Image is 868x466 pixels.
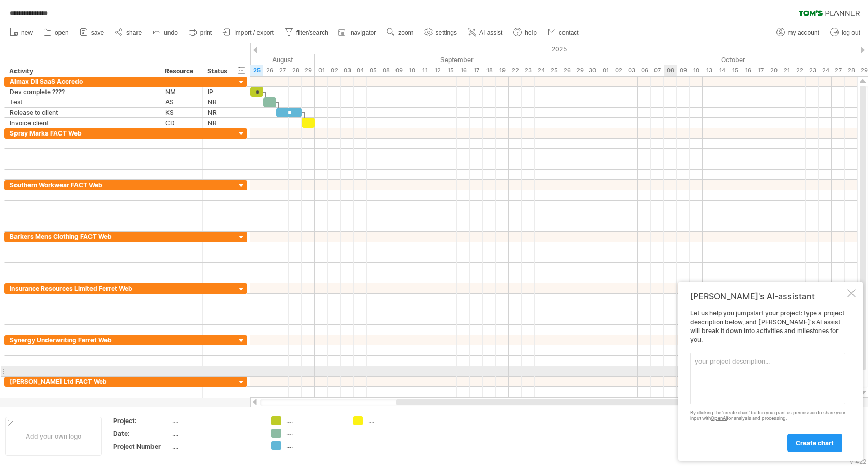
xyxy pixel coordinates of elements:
div: Monday, 27 October 2025 [832,65,845,76]
div: .... [172,429,259,438]
div: Monday, 1 September 2025 [315,65,328,76]
div: Monday, 8 September 2025 [379,65,392,76]
span: navigator [351,29,376,36]
div: .... [172,442,259,451]
div: Wednesday, 3 September 2025 [341,65,354,76]
div: .... [286,429,343,438]
div: Tuesday, 28 October 2025 [845,65,858,76]
div: Add your own logo [5,417,102,456]
div: CD [165,118,197,128]
div: Friday, 10 October 2025 [690,65,703,76]
div: Thursday, 4 September 2025 [354,65,367,76]
a: new [7,26,36,39]
div: Dev complete ???? [10,87,155,97]
a: save [77,26,107,39]
div: Resource [165,66,196,77]
div: Friday, 3 October 2025 [625,65,638,76]
div: Thursday, 23 October 2025 [806,65,819,76]
a: help [511,26,540,39]
div: Monday, 25 August 2025 [250,65,263,76]
div: Barkers Mens Clothing FACT Web [10,232,155,242]
div: Almax DII SaaS Accredo [10,77,155,86]
div: Friday, 12 September 2025 [431,65,444,76]
span: filter/search [296,29,328,36]
div: By clicking the 'create chart' button you grant us permission to share your input with for analys... [690,410,845,422]
div: Wednesday, 24 September 2025 [535,65,547,76]
div: .... [172,416,259,425]
div: Thursday, 16 October 2025 [741,65,754,76]
div: Tuesday, 23 September 2025 [522,65,535,76]
div: Status [207,66,230,77]
div: Monday, 15 September 2025 [444,65,457,76]
a: navigator [337,26,379,39]
span: help [525,29,537,36]
div: NM [165,87,197,97]
div: Wednesday, 17 September 2025 [470,65,483,76]
div: [PERSON_NAME] Ltd FACT Web [10,377,155,386]
a: share [112,26,145,39]
div: AS [165,97,197,107]
span: import / export [234,29,274,36]
div: Friday, 19 September 2025 [496,65,509,76]
a: AI assist [465,26,506,39]
div: KS [165,108,197,117]
div: Friday, 26 September 2025 [560,65,573,76]
a: import / export [220,26,277,39]
div: Tuesday, 14 October 2025 [715,65,728,76]
div: Tuesday, 2 September 2025 [328,65,341,76]
div: Tuesday, 16 September 2025 [457,65,470,76]
div: Project: [113,416,170,425]
div: .... [286,441,343,450]
div: Synergy Underwriting Ferret Web [10,335,155,345]
div: Monday, 13 October 2025 [703,65,715,76]
span: open [55,29,69,36]
div: NR [208,97,231,107]
div: .... [368,416,424,425]
div: NR [208,118,231,128]
div: Wednesday, 27 August 2025 [276,65,289,76]
div: Thursday, 18 September 2025 [483,65,496,76]
div: Friday, 24 October 2025 [819,65,832,76]
div: Thursday, 28 August 2025 [289,65,302,76]
div: IP [208,87,231,97]
div: Spray Marks FACT Web [10,128,155,138]
a: log out [828,26,863,39]
div: Friday, 5 September 2025 [367,65,379,76]
div: NR [208,108,231,117]
div: Wednesday, 22 October 2025 [793,65,806,76]
div: Insurance Resources Limited Ferret Web [10,283,155,293]
a: print [186,26,215,39]
div: [PERSON_NAME]'s AI-assistant [690,291,845,302]
div: September 2025 [315,54,599,65]
div: Tuesday, 21 October 2025 [780,65,793,76]
div: Tuesday, 30 September 2025 [586,65,599,76]
span: zoom [398,29,413,36]
a: undo [150,26,181,39]
div: Tuesday, 7 October 2025 [651,65,664,76]
div: Project Number [113,442,170,451]
a: create chart [787,434,842,452]
a: contact [545,26,582,39]
a: open [41,26,72,39]
span: log out [842,29,860,36]
div: Monday, 29 September 2025 [573,65,586,76]
a: filter/search [282,26,331,39]
a: my account [774,26,823,39]
div: Wednesday, 10 September 2025 [405,65,418,76]
span: settings [436,29,457,36]
span: my account [788,29,819,36]
div: Wednesday, 1 October 2025 [599,65,612,76]
div: Southern Workwear FACT Web [10,180,155,190]
div: Friday, 17 October 2025 [754,65,767,76]
div: Wednesday, 8 October 2025 [664,65,677,76]
span: AI assist [479,29,502,36]
div: ​ [302,118,315,128]
div: Let us help you jumpstart your project: type a project description below, and [PERSON_NAME]'s AI ... [690,309,845,452]
div: Monday, 22 September 2025 [509,65,522,76]
a: OpenAI [711,415,727,421]
div: Release to client [10,108,155,117]
span: print [200,29,212,36]
div: Thursday, 25 September 2025 [547,65,560,76]
div: Friday, 29 August 2025 [302,65,315,76]
a: settings [422,26,460,39]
